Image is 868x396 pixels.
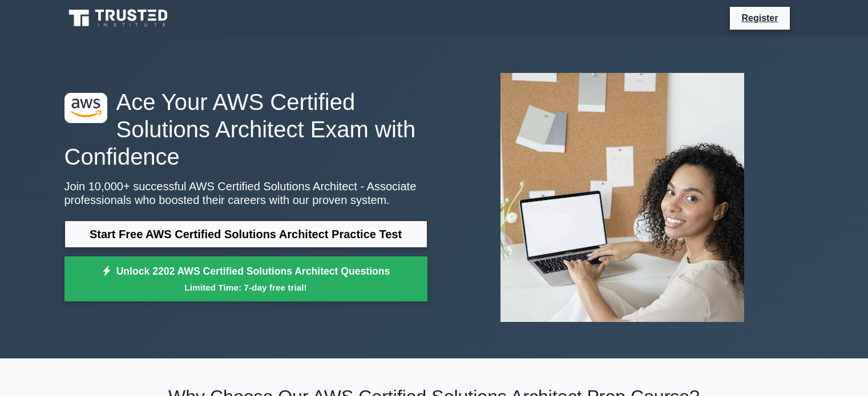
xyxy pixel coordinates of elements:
[64,221,427,248] a: Start Free AWS Certified Solutions Architect Practice Test
[64,256,427,302] a: Unlock 2202 AWS Certified Solutions Architect QuestionsLimited Time: 7-day free trial!
[64,88,427,170] h1: Ace Your AWS Certified Solutions Architect Exam with Confidence
[79,281,413,294] small: Limited Time: 7-day free trial!
[64,179,427,207] p: Join 10,000+ successful AWS Certified Solutions Architect - Associate professionals who boosted t...
[734,11,785,25] a: Register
